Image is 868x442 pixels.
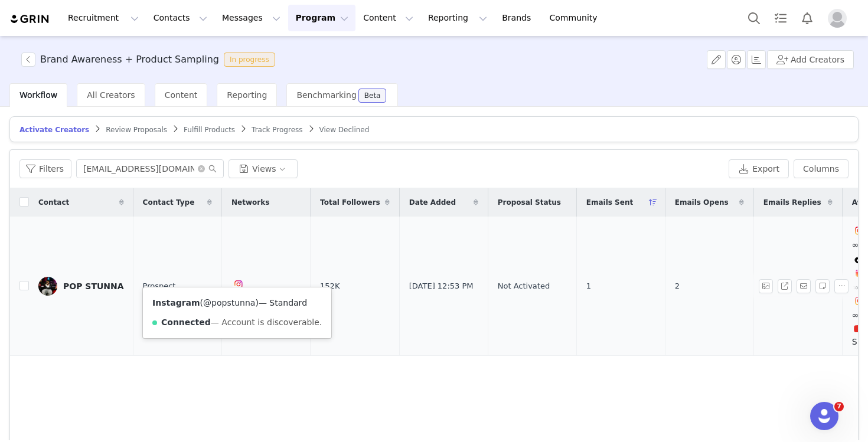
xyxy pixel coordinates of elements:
[9,14,51,25] img: grin logo
[675,197,729,208] span: Emails Opens
[498,197,561,208] span: Proposal Status
[198,165,205,172] i: icon: close-circle
[834,402,844,411] span: 7
[586,197,633,208] span: Emails Sent
[794,5,820,31] button: Notifications
[21,53,280,67] span: [object Object]
[421,5,494,31] button: Reporting
[319,126,370,134] span: View Declined
[63,281,124,291] div: POP STUNNA
[729,159,789,178] button: Export
[296,90,356,100] span: Benchmarking
[768,5,794,31] a: Tasks
[409,197,456,208] span: Date Added
[165,90,198,100] span: Content
[543,5,610,31] a: Community
[767,50,854,69] button: Add Creators
[19,126,89,134] span: Activate Creators
[259,298,307,307] span: — Standard
[495,5,541,31] a: Brands
[498,280,550,292] span: Not Activated
[252,126,302,134] span: Track Progress
[234,280,243,289] img: instagram.svg
[19,90,57,100] span: Workflow
[586,280,591,292] span: 1
[288,5,355,31] button: Program
[19,159,71,178] button: Filters
[87,90,135,100] span: All Creators
[320,280,340,292] span: 152K
[821,9,859,28] button: Profile
[76,159,224,178] input: Search...
[320,197,380,208] span: Total Followers
[794,159,849,178] button: Columns
[61,5,146,31] button: Recruitment
[200,298,259,307] span: ( )
[40,53,219,67] h3: Brand Awareness + Product Sampling
[203,298,255,307] a: @popstunna
[810,402,838,430] iframe: Intercom live chat
[356,5,420,31] button: Content
[146,5,214,31] button: Contacts
[161,317,211,327] strong: Connected
[184,126,235,134] span: Fulfill Products
[409,280,474,292] span: [DATE] 12:53 PM
[106,126,167,134] span: Review Proposals
[763,197,821,208] span: Emails Replies
[828,9,847,28] img: placeholder-profile.jpg
[741,5,767,31] button: Search
[215,5,288,31] button: Messages
[675,280,680,292] span: 2
[38,277,57,296] img: c47d0270-01d6-4491-bc45-ea5731a50b07.jpg
[364,92,381,99] div: Beta
[224,53,275,67] span: In progress
[211,317,322,327] span: — Account is discoverable.
[227,90,267,100] span: Reporting
[208,165,217,173] i: icon: search
[143,197,195,208] span: Contact Type
[152,298,200,307] strong: Instagram
[229,159,298,178] button: Views
[38,277,124,296] a: POP STUNNA
[797,279,815,293] span: Send Email
[38,197,69,208] span: Contact
[143,280,176,292] span: Prospect
[231,197,269,208] span: Networks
